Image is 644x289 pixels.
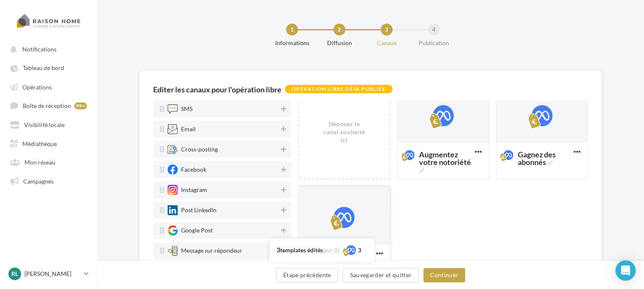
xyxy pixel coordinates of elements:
[5,154,92,169] a: Mon réseau
[5,173,92,188] a: Campagnes
[419,151,471,173] span: Augmentez votre notoriété
[181,167,206,173] div: Facebook
[407,39,461,47] div: Publication
[181,248,242,254] div: Message sur répondeur
[22,83,52,90] span: Opérations
[24,159,55,166] span: Mon réseau
[5,79,92,94] a: Opérations
[276,246,280,254] span: 3
[423,268,465,282] button: Continuer
[24,270,81,278] p: [PERSON_NAME]
[22,46,57,53] span: Notifications
[322,247,339,254] span: (sur 3)
[181,106,192,112] div: SMS
[5,41,89,57] button: Notifications
[153,86,281,93] div: Editer les canaux pour l'opération libre
[181,126,196,132] div: Email
[381,24,392,35] div: 3
[343,268,419,282] button: Sauvegarder et quitter
[265,39,319,47] div: Informations
[286,24,298,35] div: 1
[360,39,414,47] div: Canaux
[333,24,345,35] div: 2
[23,177,54,184] span: Campagnes
[428,24,440,35] div: 4
[7,266,90,282] a: RL [PERSON_NAME]
[312,39,366,47] div: Diffusion
[358,246,361,254] div: 3
[24,121,65,128] span: Visibilité locale
[280,246,322,254] span: templates édités
[181,207,216,213] div: Post LinkedIn
[23,65,64,72] span: Tableau de bord
[181,146,218,152] div: Cross-posting
[404,151,475,160] span: Augmentez votre notoriété
[5,60,92,75] a: Tableau de bord
[276,268,338,282] button: Étape précédente
[285,85,392,93] div: Opération libre déjà publiée
[181,227,213,233] div: Google Post
[503,151,574,160] span: Gagnez des abonnés
[23,102,71,109] span: Boîte de réception
[5,97,92,113] a: Boîte de réception 99+
[181,187,207,193] div: Instagram
[11,270,18,278] span: RL
[5,135,92,151] a: Médiathèque
[74,103,87,109] div: 99+
[518,151,570,166] span: Gagnez des abonnés
[322,120,367,144] div: Déposez le canal souhaité ici
[615,260,636,281] div: Open Intercom Messenger
[22,140,57,147] span: Médiathèque
[5,116,92,132] a: Visibilité locale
